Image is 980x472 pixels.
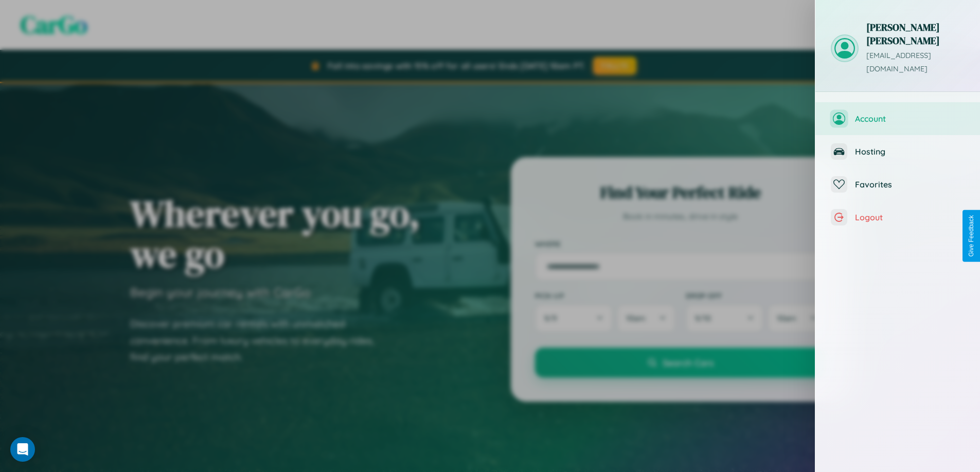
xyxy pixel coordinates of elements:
h3: [PERSON_NAME] [PERSON_NAME] [866,21,965,47]
span: Logout [855,212,965,222]
div: Open Intercom Messenger [10,437,35,462]
span: Account [855,114,965,124]
button: Favorites [815,168,980,201]
button: Account [815,102,980,135]
span: Hosting [855,146,965,157]
button: Hosting [815,135,980,168]
div: Give Feedback [968,215,975,257]
span: Favorites [855,179,965,190]
p: [EMAIL_ADDRESS][DOMAIN_NAME] [866,49,965,76]
button: Logout [815,201,980,234]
